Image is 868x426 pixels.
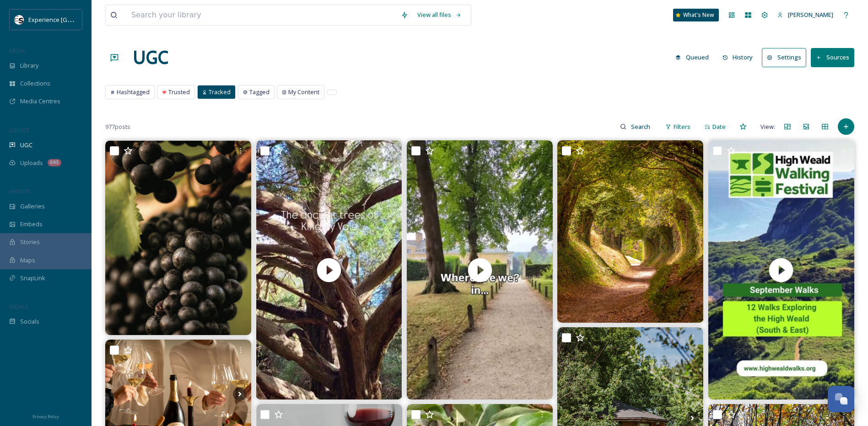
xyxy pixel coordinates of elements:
[407,140,553,399] img: thumbnail
[9,127,29,133] span: COLLECT
[48,159,61,166] div: 695
[20,238,40,246] span: Stories
[20,79,50,88] span: Collections
[413,6,466,24] a: View all files
[249,88,270,96] span: Tagged
[712,122,726,131] span: Date
[20,202,45,211] span: Galleries
[718,48,762,66] a: History
[105,122,130,131] span: 977 posts
[557,140,703,323] img: Halnaker tree tunnel — perfect in every season. 📷 Graham Smith
[718,48,758,66] button: History
[708,140,854,399] video: The High Weald Walking Festival starts in a week's time! This time next week, the first walks wil...
[773,6,838,24] a: [PERSON_NAME]
[762,48,811,67] a: Settings
[20,220,43,229] span: Embeds
[20,317,39,326] span: Socials
[626,117,656,136] input: Search
[20,159,43,167] span: Uploads
[209,88,231,96] span: Tracked
[20,97,60,106] span: Media Centres
[407,140,553,399] video: ❓ Where are we ❓ With showpiece interiors and opulent art, rolling views and a stand-out rose gar...
[674,122,690,131] span: Filters
[32,410,59,421] a: Privacy Policy
[168,88,190,96] span: Trusted
[256,140,402,399] video: The magic of Kingley Vale ✨ twisted ancient yew trees leading to captivating panoramic views of W...
[671,48,713,66] button: Queued
[20,256,35,265] span: Maps
[127,5,396,25] input: Search your library
[133,44,168,71] a: UGC
[811,48,854,67] button: Sources
[20,61,38,70] span: Library
[288,88,319,96] span: My Content
[828,386,854,412] button: Open Chat
[9,188,30,195] span: WIDGETS
[20,274,45,282] span: SnapLink
[9,47,25,54] span: MEDIA
[15,15,24,24] img: WSCC%20ES%20Socials%20Icon%20-%20Secondary%20-%20Black.jpg
[117,88,150,96] span: Hashtagged
[788,11,833,19] span: [PERSON_NAME]
[762,48,806,67] button: Settings
[28,15,119,24] span: Experience [GEOGRAPHIC_DATA]
[671,48,718,66] a: Queued
[9,303,27,310] span: SOCIALS
[256,140,402,399] img: thumbnail
[32,414,59,420] span: Privacy Policy
[760,122,775,131] span: View:
[20,141,32,149] span: UGC
[708,140,854,399] img: thumbnail
[105,140,251,335] img: Ripening is now well underway in the vineyard. As summer progresses, the grapes continue their tr...
[673,9,719,21] a: What's New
